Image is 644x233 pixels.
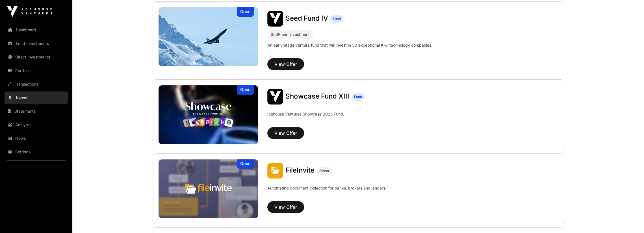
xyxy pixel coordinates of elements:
span: Fund [333,17,341,21]
a: Direct Investments [5,51,68,63]
p: Automating document collection for banks, brokers and lenders. [267,185,386,199]
img: FileInvite [159,159,259,218]
a: Analysis [5,119,68,131]
a: Transactions [5,78,68,90]
span: FileInvite [285,166,315,174]
div: Open [237,159,254,169]
a: Seed Fund IV [285,15,328,22]
a: News [5,132,68,145]
a: Dashboard [5,24,68,36]
div: Open [237,7,254,17]
a: FileInvite [285,167,315,174]
div: $50K min investment [271,31,310,38]
span: Seed Fund IV [285,14,328,22]
a: Invest [5,92,68,104]
a: Showcase Fund XIIIOpen [159,85,259,144]
a: Portfolio [5,64,68,77]
img: Seed Fund IV [159,7,259,66]
span: Fund [354,95,362,99]
div: $50K min investment [267,30,313,39]
img: Seed Fund IV [267,11,283,27]
button: View Offer [267,201,304,213]
div: Open [237,85,254,95]
img: Showcase Fund XIII [267,89,283,104]
img: Showcase Fund XIII [159,85,259,144]
button: View Offer [267,127,304,139]
a: Fund Investments [5,37,68,50]
button: View Offer [267,58,304,70]
a: Showcase Fund XIII [285,93,349,100]
img: FileInvite [267,163,283,178]
p: An early-stage venture fund that will invest in 30 exceptional Kiwi technology companies. [267,42,432,48]
a: Settings [5,146,68,158]
p: Icehouse Ventures Showcase 2025 Fund. [267,111,344,117]
a: Seed Fund IVOpen [159,7,259,66]
span: Direct [319,169,329,173]
a: Statements [5,105,68,117]
iframe: Chat Widget [616,206,644,233]
span: Showcase Fund XIII [285,92,349,100]
a: FileInviteOpen [159,159,259,218]
img: Icehouse Ventures Logo [7,6,52,17]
